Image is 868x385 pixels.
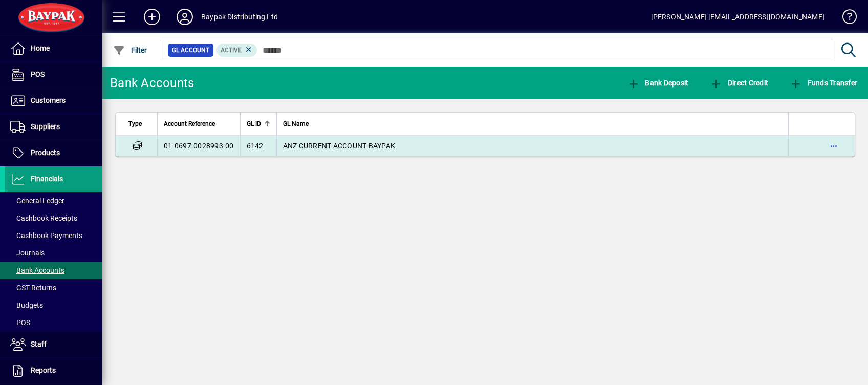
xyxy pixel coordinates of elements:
a: POS [5,62,102,88]
a: GST Returns [5,279,102,296]
a: Customers [5,88,102,114]
span: Suppliers [31,122,60,131]
span: Home [31,44,50,52]
span: Direct Credit [710,79,768,87]
span: Active [221,47,242,54]
span: Bank Accounts [10,266,64,274]
span: Cashbook Receipts [10,214,77,222]
button: Add [136,8,168,26]
a: Knowledge Base [835,2,855,35]
span: GST Returns [10,284,56,292]
span: Funds Transfer [790,79,857,87]
span: POS [31,70,45,78]
span: Type [128,118,142,130]
span: POS [10,318,30,327]
div: GL ID [247,118,270,130]
a: General Ledger [5,192,102,209]
button: Filter [111,41,150,59]
span: 6142 [247,142,264,150]
a: POS [5,314,102,331]
button: Profile [168,8,201,26]
a: Cashbook Payments [5,227,102,244]
span: Journals [10,249,45,257]
a: Home [5,36,102,61]
span: GL Account [172,45,209,55]
span: GL Name [283,118,309,130]
a: Reports [5,358,102,383]
span: Account Reference [164,118,215,130]
a: Staff [5,332,102,357]
div: Baypak Distributing Ltd [201,9,278,25]
span: Cashbook Payments [10,231,82,240]
span: Financials [31,175,63,183]
a: Cashbook Receipts [5,209,102,227]
a: Suppliers [5,114,102,140]
button: More options [826,138,842,154]
div: [PERSON_NAME] [EMAIL_ADDRESS][DOMAIN_NAME] [651,9,824,25]
a: Bank Accounts [5,262,102,279]
span: Products [31,148,60,157]
span: Customers [31,96,66,104]
div: GL Name [283,118,783,130]
a: Budgets [5,296,102,314]
button: Funds Transfer [787,74,860,92]
span: Reports [31,366,56,374]
span: GL ID [247,118,261,130]
mat-chip: Activation Status: Active [216,44,257,57]
div: Bank Accounts [110,75,194,91]
div: Type [128,118,151,130]
span: Bank Deposit [627,79,689,87]
span: Filter [113,46,147,54]
td: 01-0697-0028993-00 [157,136,240,156]
span: ANZ CURRENT ACCOUNT BAYPAK [283,142,396,150]
span: General Ledger [10,197,64,205]
button: Bank Deposit [625,74,691,92]
a: Journals [5,244,102,262]
span: Budgets [10,301,43,309]
a: Products [5,140,102,166]
button: Direct Credit [707,74,771,92]
span: Staff [31,340,47,348]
